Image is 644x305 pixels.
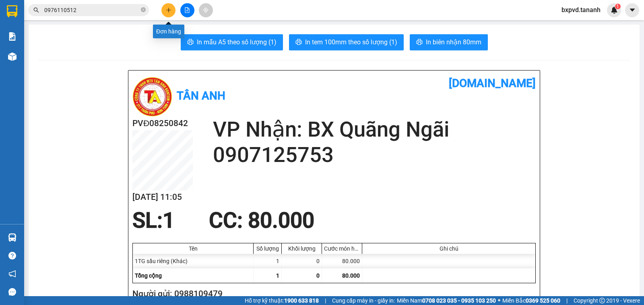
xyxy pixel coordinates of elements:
[199,3,213,17] button: aim
[141,6,146,14] span: close-circle
[132,191,193,204] h2: [DATE] 11:05
[132,77,173,117] img: logo.jpg
[132,117,193,130] h2: PVĐ08250842
[282,254,322,268] div: 0
[197,37,277,47] span: In mẫu A5 theo số lượng (1)
[325,296,326,305] span: |
[181,34,283,50] button: printerIn mẫu A5 theo số lượng (1)
[7,5,17,17] img: logo-vxr
[8,270,16,278] span: notification
[426,37,481,47] span: In biên nhận 80mm
[141,7,146,12] span: close-circle
[256,245,279,252] div: Số lượng
[502,296,560,305] span: Miền Bắc
[555,5,607,15] span: bxpvd.tananh
[305,37,397,47] span: In tem 100mm theo số lượng (1)
[184,7,190,13] span: file-add
[332,296,395,305] span: Cung cấp máy in - giấy in:
[295,39,302,46] span: printer
[135,245,251,252] div: Tên
[180,3,194,17] button: file-add
[449,77,536,90] b: [DOMAIN_NAME]
[245,296,319,305] span: Hỗ trợ kỹ thuật:
[422,297,496,304] strong: 0708 023 035 - 0935 103 250
[342,272,360,279] span: 80.000
[416,39,423,46] span: printer
[289,34,404,50] button: printerIn tem 100mm theo số lượng (1)
[364,245,533,252] div: Ghi chú
[8,32,17,41] img: solution-icon
[284,297,319,304] strong: 1900 633 818
[599,298,605,303] span: copyright
[187,39,194,46] span: printer
[135,272,162,279] span: Tổng cộng
[153,25,184,38] div: Đơn hàng
[8,233,17,242] img: warehouse-icon
[615,4,621,9] sup: 1
[204,208,319,232] div: CC : 80.000
[163,208,175,233] span: 1
[161,3,175,17] button: plus
[213,117,536,142] h2: VP Nhận: BX Quãng Ngãi
[324,245,360,252] div: Cước món hàng
[397,296,496,305] span: Miền Nam
[616,4,619,9] span: 1
[44,6,139,15] input: Tìm tên, số ĐT hoặc mã đơn
[410,34,488,50] button: printerIn biên nhận 80mm
[254,254,282,268] div: 1
[133,254,254,268] div: 1TG sầu riêng (Khác)
[213,142,536,168] h2: 0907125753
[316,272,320,279] span: 0
[526,297,560,304] strong: 0369 525 060
[132,208,163,233] span: SL:
[498,299,500,302] span: ⚪️
[8,252,16,259] span: question-circle
[566,296,568,305] span: |
[322,254,362,268] div: 80.000
[8,52,17,61] img: warehouse-icon
[132,287,533,301] h2: Người gửi: 0988109479
[284,245,320,252] div: Khối lượng
[177,89,225,102] b: Tân Anh
[611,6,618,14] img: icon-new-feature
[33,7,39,13] span: search
[203,7,208,13] span: aim
[166,7,171,13] span: plus
[625,3,639,17] button: caret-down
[629,6,636,14] span: caret-down
[8,288,16,296] span: message
[276,272,279,279] span: 1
